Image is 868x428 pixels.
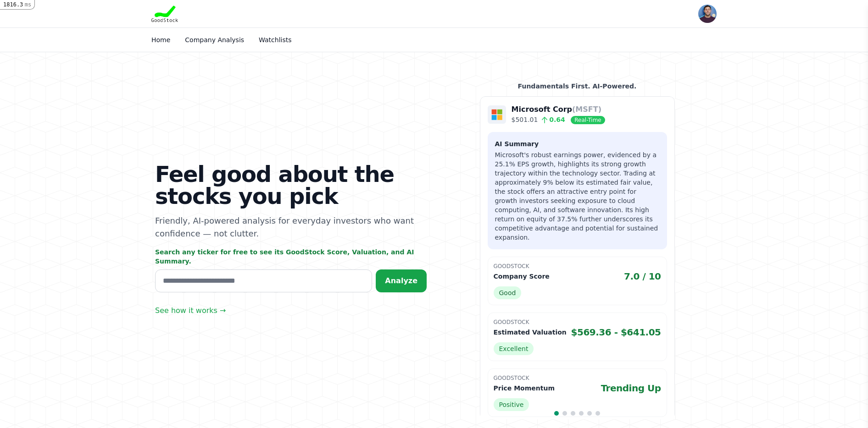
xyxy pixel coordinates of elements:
a: Home [151,36,170,44]
span: Positive [494,398,529,411]
button: Analyze [376,269,427,292]
span: Go to slide 3 [571,411,575,416]
a: See how it works → [155,305,226,316]
span: Go to slide 5 [587,411,592,416]
span: Good [494,286,522,299]
span: Go to slide 2 [562,411,567,416]
p: GoodStock [494,263,661,270]
img: Company Logo [488,105,506,124]
p: Price Momentum [494,384,555,393]
a: Watchlists [259,36,291,44]
span: ms [25,1,31,8]
span: $569.36 - $641.05 [571,326,661,339]
p: Microsoft's robust earnings power, evidenced by a 25.1% EPS growth, highlights its strong growth ... [495,150,660,242]
span: Go to slide 1 [554,411,559,416]
span: Trending Up [601,382,661,395]
span: Go to slide 4 [579,411,584,416]
p: Search any ticker for free to see its GoodStock Score, Valuation, and AI Summary. [155,247,427,266]
p: GoodStock [494,374,661,382]
span: Real-Time [571,116,605,124]
img: user photo [698,5,717,23]
p: Microsoft Corp [512,104,605,115]
p: $501.01 [512,115,605,125]
p: Company Score [494,272,550,281]
span: 1816.3 [3,2,23,7]
span: 7.0 / 10 [624,270,661,283]
span: 0.64 [538,116,565,123]
h1: Feel good about the stocks you pick [155,163,427,207]
a: Company Analysis [185,36,244,44]
h3: AI Summary [495,139,660,148]
p: Friendly, AI-powered analysis for everyday investors who want confidence — not clutter. [155,214,427,240]
img: Goodstock Logo [151,5,178,22]
p: Fundamentals First. AI-Powered. [480,82,675,91]
p: GoodStock [494,318,661,326]
span: Excellent [494,342,534,355]
span: Go to slide 6 [595,411,600,416]
span: (MSFT) [572,105,601,114]
span: Analyze [385,276,417,285]
p: Estimated Valuation [494,328,567,337]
